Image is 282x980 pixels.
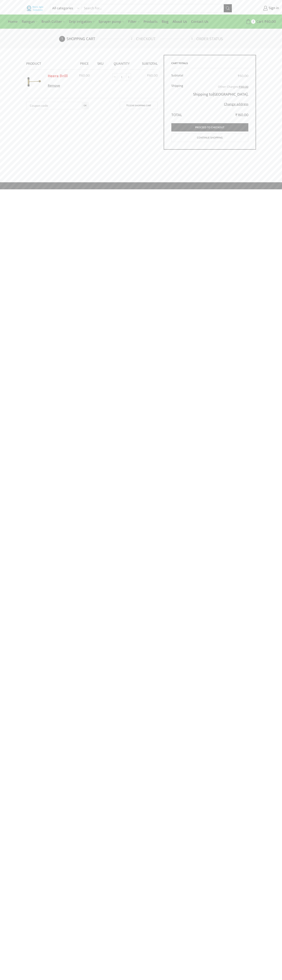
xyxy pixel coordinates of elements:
a: Sign in [238,5,279,12]
bdi: 60.00 [79,73,90,79]
a: Drip Irrigation [67,17,97,26]
input: OK [82,102,89,109]
span: ₹ [147,73,149,79]
th: Subtotal [136,55,158,69]
span: ₹ [238,73,240,79]
a: Checkout [129,36,188,42]
a: Remove [48,83,73,89]
a: 1 Cart ₹60.00 [236,18,276,25]
a: Heera Drill [48,73,68,79]
span: Cart [255,19,263,24]
p: Shipping to . [189,91,248,98]
input: Search for... [82,4,224,12]
bdi: 60.00 [238,73,248,79]
th: SKU [94,55,107,69]
a: Filter [126,17,142,26]
strong: [GEOGRAPHIC_DATA] [213,91,248,98]
th: Total [171,109,186,118]
span: ₹ [235,112,237,118]
a: Contact Us [189,17,210,26]
a: Proceed to checkout [171,123,248,131]
a: Clear shopping cart [120,102,158,109]
span: ₹ [79,73,81,79]
a: Brush Cutter [40,17,67,26]
bdi: 100.00 [239,84,248,89]
span: Sign in [268,6,279,11]
a: Change address [224,101,248,107]
span: ₹ [239,84,240,89]
th: Price [75,55,94,69]
span: 1 [251,19,255,24]
img: Heera Drill [26,74,42,90]
th: Quantity [107,55,136,69]
a: Home [6,17,20,26]
a: Products [142,17,160,26]
a: Blog [160,17,171,26]
bdi: 160.00 [235,112,248,118]
span: ₹ [264,19,266,25]
th: Shipping [171,81,186,109]
bdi: 60.00 [264,19,276,25]
th: Product [26,55,75,69]
a: Raingun [20,17,40,26]
input: Product quantity [117,73,126,81]
a: About Us [171,17,189,26]
label: Other Charges: [218,84,248,90]
input: Coupon code [26,102,89,109]
bdi: 60.00 [147,73,158,79]
th: Subtotal [171,71,186,81]
button: Search button [224,4,232,12]
a: Continue shopping [171,133,248,142]
a: Sprayer pump [97,17,126,26]
h2: Cart totals [171,62,248,68]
